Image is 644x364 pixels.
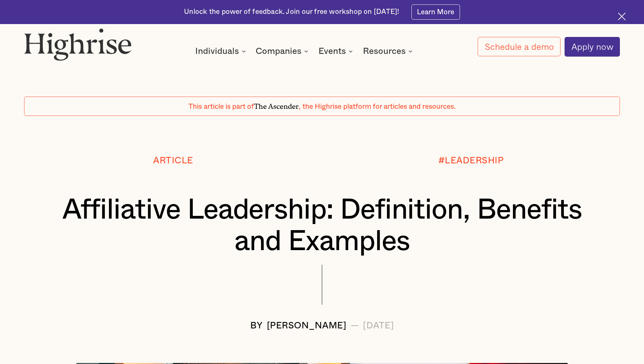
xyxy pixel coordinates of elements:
[256,47,310,55] div: Companies
[565,37,620,57] a: Apply now
[478,37,560,56] a: Schedule a demo
[299,103,456,110] span: , the Highrise platform for articles and resources.
[188,103,254,110] span: This article is part of
[184,7,399,17] div: Unlock the power of feedback. Join our free workshop on [DATE]!
[363,321,394,331] div: [DATE]
[438,156,504,166] div: #LEADERSHIP
[195,47,248,55] div: Individuals
[24,28,132,61] img: Highrise logo
[153,156,193,166] div: Article
[318,47,355,55] div: Events
[363,47,406,55] div: Resources
[195,47,239,55] div: Individuals
[49,194,595,257] h1: Affiliative Leadership: Definition, Benefits and Examples
[256,47,301,55] div: Companies
[411,4,460,20] a: Learn More
[618,13,626,20] img: Cross icon
[350,321,359,331] div: —
[318,47,346,55] div: Events
[254,101,299,109] span: The Ascender
[250,321,263,331] div: BY
[267,321,347,331] div: [PERSON_NAME]
[363,47,415,55] div: Resources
